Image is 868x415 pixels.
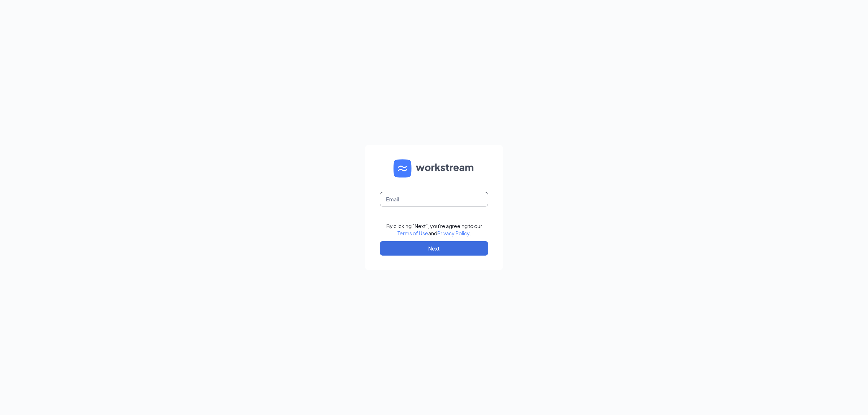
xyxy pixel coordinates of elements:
div: By clicking "Next", you're agreeing to our and . [386,222,482,237]
a: Privacy Policy [437,230,469,236]
input: Email [380,192,488,206]
img: WS logo and Workstream text [393,159,475,177]
button: Next [380,241,488,256]
a: Terms of Use [397,230,428,236]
